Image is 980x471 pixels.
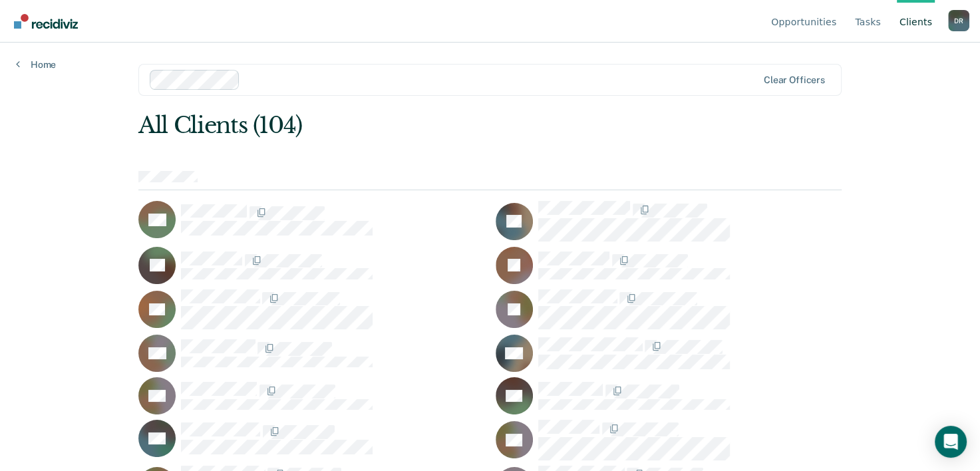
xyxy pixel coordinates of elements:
div: All Clients (104) [138,112,701,139]
div: Clear officers [764,75,825,86]
div: Open Intercom Messenger [935,426,967,458]
button: Profile dropdown button [948,10,969,31]
a: Home [16,59,56,71]
div: D R [948,10,969,31]
img: Recidiviz [14,14,78,29]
